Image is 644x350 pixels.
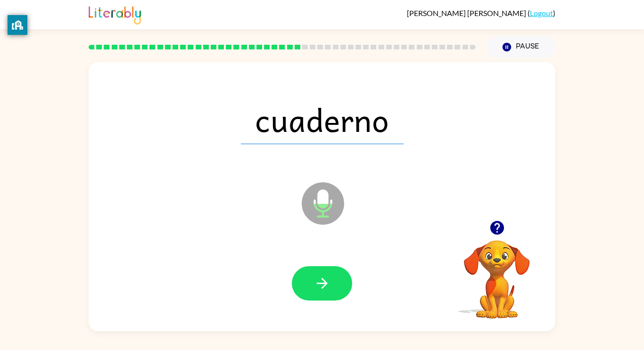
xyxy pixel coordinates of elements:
[241,95,404,144] span: cuaderno
[487,36,555,58] button: Pause
[407,8,528,17] span: [PERSON_NAME] [PERSON_NAME]
[407,8,555,17] div: ( )
[530,8,553,17] a: Logout
[89,4,141,24] img: Literably
[8,15,27,35] button: privacy banner
[450,226,544,320] video: Your browser must support playing .mp4 files to use Literably. Please try using another browser.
